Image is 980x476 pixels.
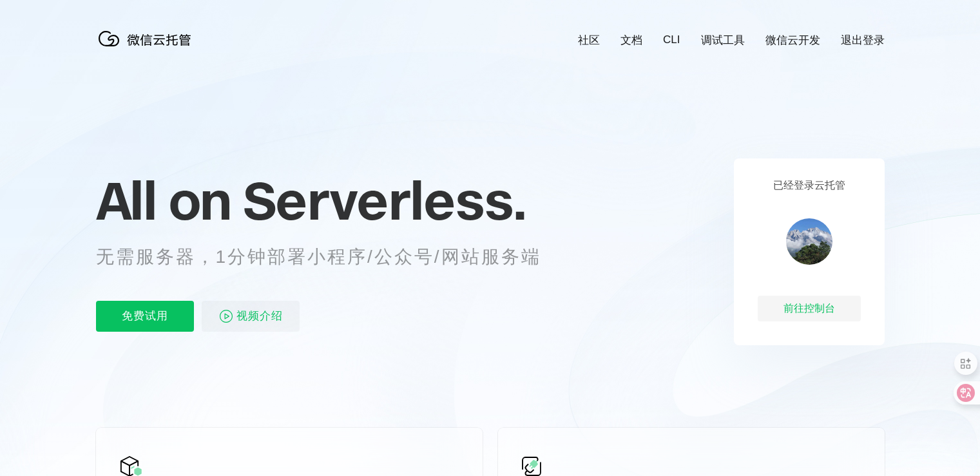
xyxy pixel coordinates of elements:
[773,179,845,193] p: 已经登录云托管
[96,301,194,332] p: 免费试用
[243,168,526,233] span: Serverless.
[96,26,199,52] img: 微信云托管
[578,33,600,48] a: 社区
[96,168,231,233] span: All on
[663,33,680,46] a: CLI
[236,301,283,332] span: 视频介绍
[841,33,885,48] a: 退出登录
[620,33,642,48] a: 文档
[96,244,565,270] p: 无需服务器，1分钟部署小程序/公众号/网站服务端
[765,33,820,48] a: 微信云开发
[96,43,199,53] a: 微信云托管
[758,296,861,321] div: 前往控制台
[701,33,745,48] a: 调试工具
[218,309,234,324] img: video_play.svg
